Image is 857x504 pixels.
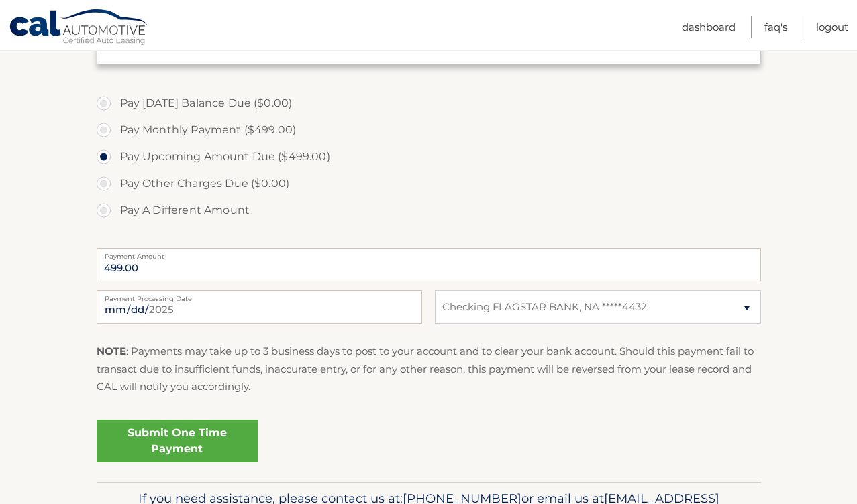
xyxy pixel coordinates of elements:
[97,420,258,462] a: Submit One Time Payment
[97,290,422,324] input: Payment Date
[97,290,422,301] label: Payment Processing Date
[816,16,848,38] a: Logout
[97,248,761,281] input: Payment Amount
[97,170,761,197] label: Pay Other Charges Due ($0.00)
[97,342,761,395] p: : Payments may take up to 3 business days to post to your account and to clear your bank account....
[97,90,761,117] label: Pay [DATE] Balance Due ($0.00)
[97,344,126,357] strong: NOTE
[9,9,150,48] a: Cal Automotive
[764,16,787,38] a: FAQ's
[97,197,761,224] label: Pay A Different Amount
[97,248,761,259] label: Payment Amount
[97,117,761,143] label: Pay Monthly Payment ($499.00)
[682,16,736,38] a: Dashboard
[97,143,761,170] label: Pay Upcoming Amount Due ($499.00)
